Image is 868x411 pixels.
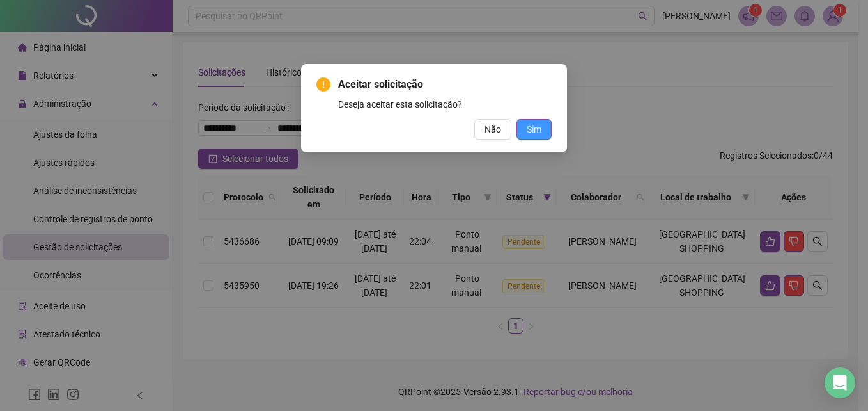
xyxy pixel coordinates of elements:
span: exclamation-circle [316,77,330,92]
div: Open Intercom Messenger [825,367,855,398]
button: Não [474,119,511,140]
span: Sim [527,122,541,136]
span: Não [484,122,501,136]
button: Sim [516,119,552,140]
div: Deseja aceitar esta solicitação? [338,97,552,111]
span: Aceitar solicitação [338,77,552,92]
